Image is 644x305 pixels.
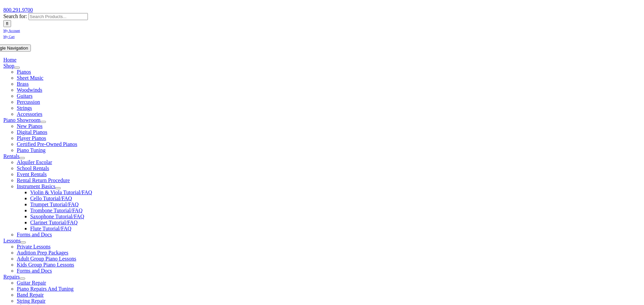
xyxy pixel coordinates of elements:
a: String Repair [17,298,46,304]
input: Search Products... [29,13,88,20]
a: My Account [3,27,20,33]
button: Open submenu of Instrument Basics [55,187,61,189]
a: Pianos [17,69,31,75]
button: Open submenu of Repairs [20,278,25,280]
a: 800.291.9700 [3,7,33,13]
a: My Cart [3,33,15,39]
a: Band Repair [17,292,44,298]
a: Flute Tutorial/FAQ [30,226,71,231]
a: Guitars [17,93,33,99]
a: Audition Prep Packages [17,250,68,255]
button: Open submenu of Shop [14,67,20,69]
a: Cello Tutorial/FAQ [30,196,72,201]
a: Repairs [3,274,20,280]
a: Woodwinds [17,87,42,93]
a: Violin & Viola Tutorial/FAQ [30,189,92,195]
input: Search [3,20,11,27]
a: Percussion [17,99,40,105]
a: Sheet Music [17,75,44,81]
span: Search for: [3,13,27,19]
a: Home [3,57,16,63]
span: My Account [3,29,20,32]
a: Lessons [3,238,21,243]
a: Accessories [17,111,42,117]
a: Forms and Docs [17,232,52,237]
a: Alquiler Escolar [17,159,52,165]
a: Certified Pre-Owned Pianos [17,141,77,147]
a: Rentals [3,153,19,159]
a: Brass [17,81,29,87]
a: Piano Tuning [17,147,46,153]
a: Trumpet Tutorial/FAQ [30,202,78,207]
a: Saxophone Tutorial/FAQ [30,214,84,219]
a: Trombone Tutorial/FAQ [30,208,83,213]
button: Open submenu of Piano Showroom [41,121,46,123]
a: Shop [3,63,14,69]
a: School Rentals [17,165,49,171]
a: Forms and Docs [17,268,52,274]
span: My Cart [3,35,15,39]
a: Adult Group Piano Lessons [17,256,76,261]
a: Player Pianos [17,135,46,141]
a: Piano Showroom [3,117,41,123]
a: Instrument Basics [17,183,55,189]
a: Digital Pianos [17,129,47,135]
a: Clarinet Tutorial/FAQ [30,220,78,225]
button: Open submenu of Rentals [19,157,25,159]
a: Private Lessons [17,244,51,249]
a: Guitar Repair [17,280,46,286]
a: Strings [17,105,32,111]
a: New Pianos [17,123,43,129]
button: Open submenu of Lessons [20,241,26,243]
a: Kids Group Piano Lessons [17,262,74,268]
a: Event Rentals [17,171,47,177]
a: Rental Return Procedure [17,177,70,183]
a: Piano Repairs And Tuning [17,286,73,292]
